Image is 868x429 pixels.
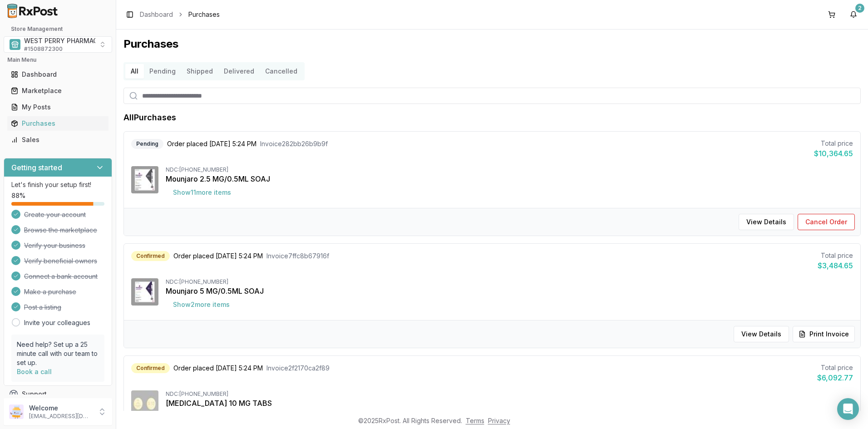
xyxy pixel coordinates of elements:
[166,286,853,296] div: Mounjaro 5 MG/0.5ML SOAJ
[17,368,52,375] a: Book a call
[166,409,237,425] button: Show9more items
[24,210,86,219] span: Create your account
[798,214,855,230] button: Cancel Order
[4,4,62,18] img: RxPost Logo
[9,404,24,419] img: User avatar
[173,364,263,373] span: Order placed [DATE] 5:24 PM
[166,390,853,398] div: NDC: [PHONE_NUMBER]
[166,184,238,201] button: Show11more items
[7,56,108,64] h2: Main Menu
[24,256,97,266] span: Verify beneficial owners
[488,417,510,424] a: Privacy
[7,83,108,99] a: Marketplace
[24,318,90,327] a: Invite your colleagues
[181,64,218,79] button: Shipped
[218,64,260,79] button: Delivered
[131,166,158,193] img: Mounjaro 2.5 MG/0.5ML SOAJ
[11,191,25,200] span: 88 %
[7,99,108,115] a: My Posts
[131,390,158,418] img: Jardiance 10 MG TABS
[817,372,853,383] div: $6,092.77
[24,241,85,250] span: Verify your business
[166,173,853,184] div: Mounjaro 2.5 MG/0.5ML SOAJ
[7,132,108,148] a: Sales
[266,364,330,373] span: Invoice 2f2170ca2f89
[4,386,112,402] button: Support
[855,4,864,13] div: 2
[24,287,76,296] span: Make a purchase
[131,251,170,261] div: Confirmed
[260,64,303,79] button: Cancelled
[11,180,104,189] p: Let's finish your setup first!
[11,70,105,79] div: Dashboard
[814,148,853,159] div: $10,364.65
[793,326,855,342] button: Print Invoice
[123,37,861,51] h1: Purchases
[131,278,158,306] img: Mounjaro 5 MG/0.5ML SOAJ
[818,260,853,271] div: $3,484.65
[266,251,329,261] span: Invoice 7ffc8b67916f
[4,116,112,131] button: Purchases
[7,115,108,132] a: Purchases
[466,417,484,424] a: Terms
[11,162,62,173] h3: Getting started
[734,326,789,342] button: View Details
[837,398,859,420] div: Open Intercom Messenger
[24,272,98,281] span: Connect a bank account
[144,64,181,79] button: Pending
[131,363,170,373] div: Confirmed
[166,278,853,286] div: NDC: [PHONE_NUMBER]
[140,10,173,19] a: Dashboard
[4,36,112,53] button: Select a view
[4,84,112,98] button: Marketplace
[166,166,853,173] div: NDC: [PHONE_NUMBER]
[173,251,263,261] span: Order placed [DATE] 5:24 PM
[24,36,115,45] span: WEST PERRY PHARMACY INC
[24,226,97,235] span: Browse the marketplace
[166,296,237,313] button: Show2more items
[846,7,861,22] button: 2
[817,363,853,372] div: Total price
[131,139,163,149] div: Pending
[4,25,112,33] h2: Store Management
[17,340,99,367] p: Need help? Set up a 25 minute call with our team to set up.
[818,251,853,260] div: Total price
[24,303,61,312] span: Post a listing
[260,139,328,148] span: Invoice 282bb26b9b9f
[11,86,105,95] div: Marketplace
[4,67,112,82] button: Dashboard
[123,111,176,124] h1: All Purchases
[4,100,112,114] button: My Posts
[814,139,853,148] div: Total price
[739,214,794,230] button: View Details
[140,10,220,19] nav: breadcrumb
[4,133,112,147] button: Sales
[166,398,853,409] div: [MEDICAL_DATA] 10 MG TABS
[11,103,105,112] div: My Posts
[11,135,105,144] div: Sales
[125,64,144,79] button: All
[167,139,256,148] span: Order placed [DATE] 5:24 PM
[29,404,92,413] p: Welcome
[7,66,108,83] a: Dashboard
[11,119,105,128] div: Purchases
[188,10,220,19] span: Purchases
[24,45,63,53] span: # 1508872300
[29,413,92,420] p: [EMAIL_ADDRESS][DOMAIN_NAME]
